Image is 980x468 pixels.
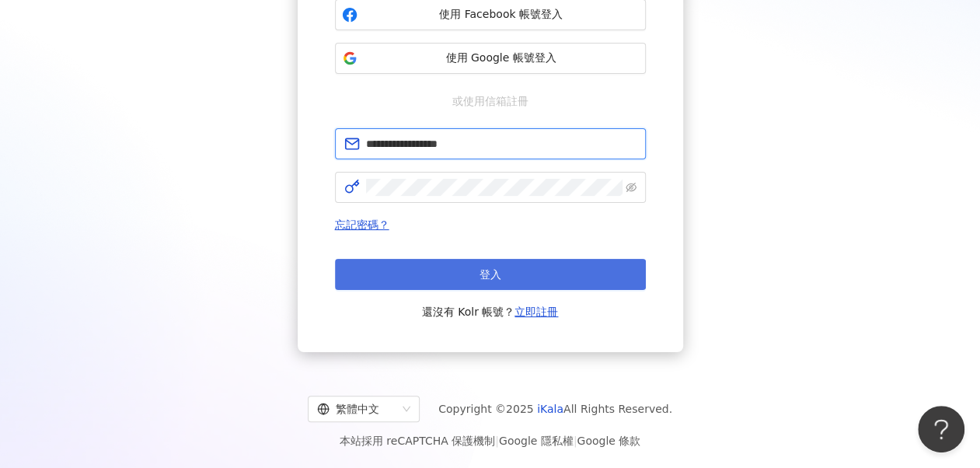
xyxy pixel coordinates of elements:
button: 登入 [335,259,646,290]
a: 立即註冊 [514,306,558,318]
a: iKala [537,403,563,415]
span: | [495,435,499,447]
span: | [574,435,577,447]
div: 繁體中文 [317,396,396,421]
span: 登入 [480,268,501,281]
span: eye-invisible [626,182,636,193]
span: Copyright © 2025 All Rights Reserved. [438,400,672,418]
a: Google 隱私權 [499,435,574,447]
span: 使用 Google 帳號登入 [364,51,639,66]
span: 本站採用 reCAPTCHA 保護機制 [340,431,640,450]
a: 忘記密碼？ [335,218,389,231]
span: 還沒有 Kolr 帳號？ [422,302,559,321]
span: 使用 Facebook 帳號登入 [364,7,639,23]
a: Google 條款 [577,435,640,447]
iframe: Help Scout Beacon - Open [918,406,964,452]
button: 使用 Google 帳號登入 [335,43,646,74]
span: 或使用信箱註冊 [441,93,539,110]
